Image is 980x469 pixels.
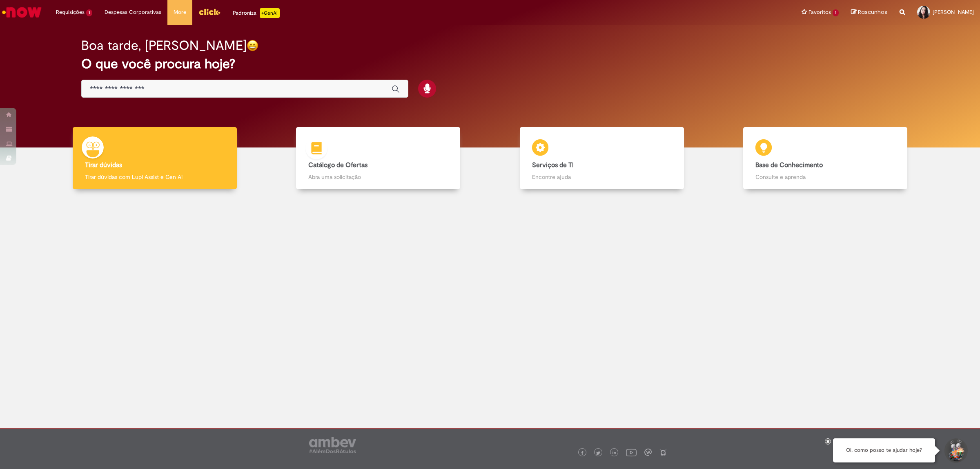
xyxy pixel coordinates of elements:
div: Padroniza [233,8,280,18]
a: Catálogo de Ofertas Abra uma solicitação [267,127,490,190]
span: Despesas Corporativas [105,8,161,16]
img: logo_footer_youtube.png [626,447,637,458]
span: More [174,8,186,16]
b: Base de Conhecimento [755,161,823,169]
img: logo_footer_linkedin.png [612,451,617,456]
img: logo_footer_ambev_rotulo_gray.png [309,437,356,453]
h2: Boa tarde, [PERSON_NAME] [81,38,247,53]
b: Tirar dúvidas [85,161,122,169]
h2: O que você procura hoje? [81,57,899,71]
p: Encontre ajuda [532,173,672,181]
b: Serviços de TI [532,161,574,169]
a: Base de Conhecimento Consulte e aprenda [714,127,938,190]
a: Serviços de TI Encontre ajuda [490,127,714,190]
img: happy-face.png [247,40,258,51]
p: Abra uma solicitação [308,173,448,181]
span: Favoritos [808,8,831,16]
img: logo_footer_workplace.png [644,449,652,456]
button: Iniciar Conversa de Suporte [943,438,968,463]
a: Rascunhos [851,9,887,16]
img: logo_footer_facebook.png [580,451,584,455]
span: Rascunhos [858,8,887,16]
span: [PERSON_NAME] [933,9,974,16]
span: Requisições [56,8,85,16]
p: Tirar dúvidas com Lupi Assist e Gen Ai [85,173,225,181]
a: Tirar dúvidas Tirar dúvidas com Lupi Assist e Gen Ai [43,127,267,190]
span: 1 [86,9,92,16]
span: 1 [833,9,839,16]
b: Catálogo de Ofertas [308,161,367,169]
img: ServiceNow [1,4,43,20]
img: click_logo_yellow_360x200.png [198,6,220,18]
p: +GenAi [260,8,280,18]
img: logo_footer_twitter.png [596,451,600,455]
div: Oi, como posso te ajudar hoje? [833,438,935,462]
p: Consulte e aprenda [755,173,895,181]
img: logo_footer_naosei.png [659,449,667,456]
